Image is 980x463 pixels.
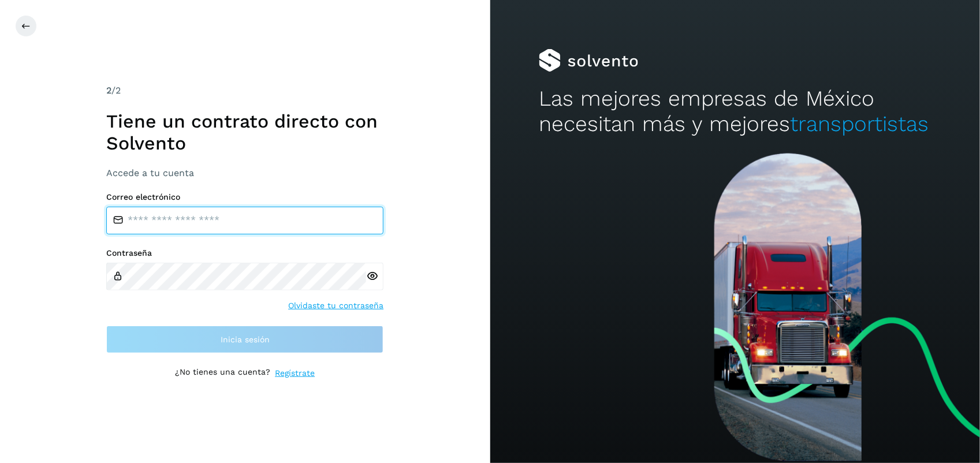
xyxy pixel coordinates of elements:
a: Olvidaste tu contraseña [288,300,383,312]
p: ¿No tienes una cuenta? [175,367,270,379]
div: /2 [106,84,383,98]
span: Inicia sesión [221,335,270,343]
h2: Las mejores empresas de México necesitan más y mejores [539,86,931,137]
h1: Tiene un contrato directo con Solvento [106,110,383,155]
h3: Accede a tu cuenta [106,167,383,178]
button: Inicia sesión [106,326,383,353]
label: Contraseña [106,248,383,258]
label: Correo electrónico [106,192,383,202]
span: transportistas [790,111,929,136]
a: Regístrate [275,367,315,379]
span: 2 [106,85,111,96]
